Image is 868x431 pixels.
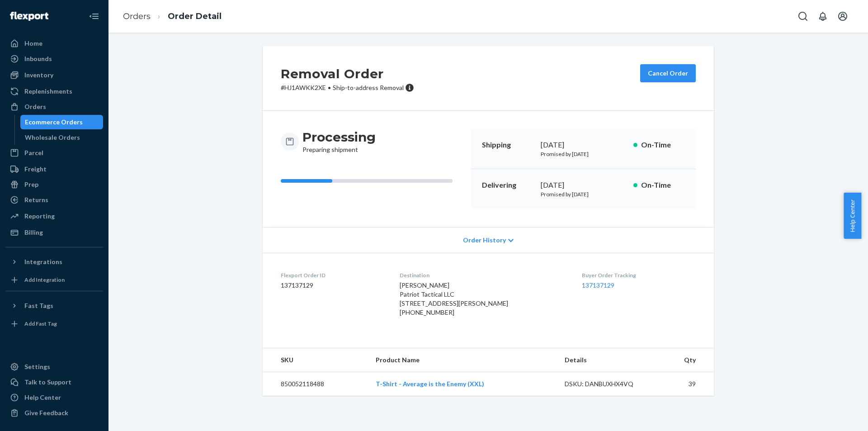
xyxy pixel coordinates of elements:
p: On-Time [641,140,685,150]
div: Prep [24,180,38,189]
p: Promised by [DATE] [541,190,626,198]
button: Integrations [5,255,103,269]
dt: Destination [400,271,568,279]
div: Freight [24,165,47,174]
div: Inbounds [24,54,52,63]
a: Billing [5,225,103,240]
a: Help Center [5,390,103,405]
div: [DATE] [541,140,626,150]
span: • [328,84,331,91]
div: Talk to Support [24,378,71,387]
th: Details [557,348,657,372]
div: Returns [24,195,48,204]
a: Add Fast Tag [5,317,103,331]
p: On-Time [641,180,685,190]
a: Returns [5,193,103,207]
button: Open Search Box [794,7,812,25]
a: Prep [5,177,103,192]
a: Replenishments [5,84,103,99]
th: SKU [263,348,368,372]
div: Wholesale Orders [25,133,80,142]
div: DSKU: DANBUXHX4VQ [565,379,650,388]
dt: Flexport Order ID [281,271,385,279]
div: [PHONE_NUMBER] [400,308,568,317]
h2: Removal Order [281,64,414,83]
div: Home [24,39,42,48]
dd: 137137129 [281,281,385,290]
a: Orders [5,99,103,114]
span: Ship-to-address Removal [333,84,404,91]
td: 850052118488 [263,372,368,396]
div: Add Integration [24,276,65,284]
div: Help Center [24,393,61,402]
button: Close Navigation [85,7,103,25]
p: Promised by [DATE] [541,150,626,158]
a: T-Shirt - Average is the Enemy (XXL) [376,380,484,388]
div: Reporting [24,212,55,221]
p: # HJ1AWKK2XE [281,83,414,92]
button: Talk to Support [5,375,103,389]
button: Cancel Order [640,64,696,82]
div: Preparing shipment [302,129,376,154]
div: Add Fast Tag [24,320,57,327]
a: Add Integration [5,273,103,287]
span: Order History [463,236,506,245]
a: 137137129 [582,281,614,289]
a: Order Detail [168,11,222,21]
button: Open notifications [814,7,832,25]
div: Orders [24,102,46,111]
a: Inbounds [5,52,103,66]
th: Qty [657,348,714,372]
a: Inventory [5,68,103,82]
div: Settings [24,362,50,371]
div: Replenishments [24,87,72,96]
a: Freight [5,162,103,176]
button: Open account menu [834,7,852,25]
button: Fast Tags [5,298,103,313]
th: Product Name [368,348,557,372]
div: Fast Tags [24,301,53,310]
a: Ecommerce Orders [20,115,104,129]
a: Settings [5,360,103,374]
img: Flexport logo [10,12,48,21]
a: Orders [123,11,151,21]
h3: Processing [302,129,376,145]
a: Reporting [5,209,103,223]
div: Parcel [24,148,43,157]
a: Parcel [5,146,103,160]
a: Wholesale Orders [20,130,104,145]
dt: Buyer Order Tracking [582,271,696,279]
iframe: Opens a widget where you can chat to one of our agents [811,404,859,426]
a: Home [5,36,103,51]
td: 39 [657,372,714,396]
div: Give Feedback [24,408,68,417]
span: [PERSON_NAME] Patriot Tactical LLC [STREET_ADDRESS][PERSON_NAME] [400,281,508,307]
button: Give Feedback [5,406,103,420]
div: [DATE] [541,180,626,190]
div: Integrations [24,257,62,266]
div: Ecommerce Orders [25,118,83,127]
button: Help Center [844,193,861,239]
div: Inventory [24,71,53,80]
p: Delivering [482,180,533,190]
div: Billing [24,228,43,237]
ol: breadcrumbs [116,3,229,30]
p: Shipping [482,140,533,150]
